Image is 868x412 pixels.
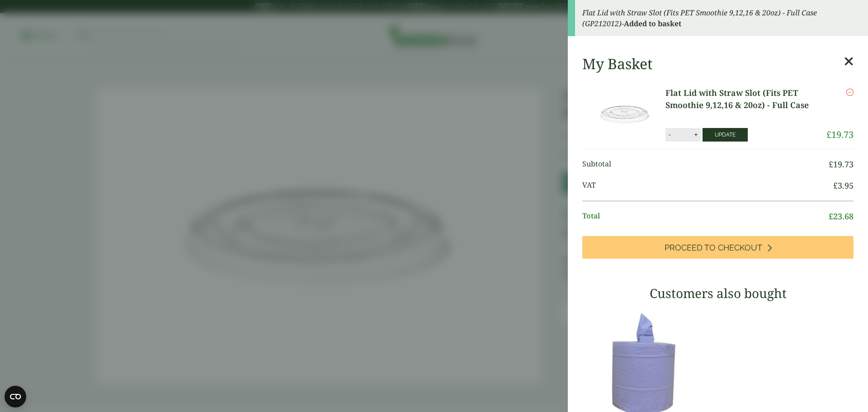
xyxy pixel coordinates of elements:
[691,131,700,138] button: +
[826,128,831,141] span: £
[829,211,833,222] span: £
[829,159,854,170] bdi: 19.73
[833,180,854,191] bdi: 3.95
[584,87,665,141] img: Flat Lid with Straw Slot (Fits PET 9,12,16 & 20oz)-Single Sleeve-0
[826,128,854,141] bdi: 19.73
[665,243,762,253] span: Proceed to Checkout
[846,87,854,98] a: Remove this item
[5,386,26,407] button: Open CMP widget
[833,180,838,191] span: £
[666,131,673,138] button: -
[703,128,748,142] button: Update
[829,159,833,170] span: £
[582,8,817,28] em: Flat Lid with Straw Slot (Fits PET Smoothie 9,12,16 & 20oz) - Full Case (GP212012)
[582,180,833,192] span: VAT
[582,55,652,72] h2: My Basket
[582,286,854,301] h3: Customers also bought
[829,211,854,222] bdi: 23.68
[582,210,829,223] span: Total
[582,236,854,259] a: Proceed to Checkout
[582,158,829,170] span: Subtotal
[624,19,681,28] strong: Added to basket
[665,87,826,111] a: Flat Lid with Straw Slot (Fits PET Smoothie 9,12,16 & 20oz) - Full Case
